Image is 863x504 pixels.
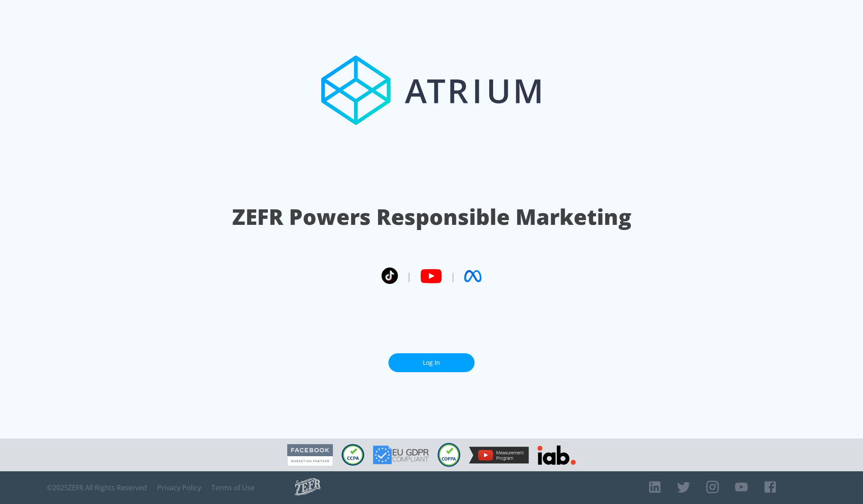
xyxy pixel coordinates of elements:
img: GDPR Compliant [373,445,429,464]
a: Terms of Use [211,483,255,492]
span: | [407,270,412,283]
span: © 2025 ZEFR All Rights Reserved [47,483,147,492]
img: COPPA Compliant [438,443,460,467]
a: Log In [388,353,475,373]
h1: ZEFR Powers Responsible Marketing [232,202,631,232]
span: | [450,270,456,283]
img: IAB [537,445,576,465]
img: CCPA Compliant [341,444,364,466]
img: YouTube Measurement Program [469,447,529,464]
a: Privacy Policy [157,483,201,492]
img: Facebook Marketing Partner [287,444,333,466]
